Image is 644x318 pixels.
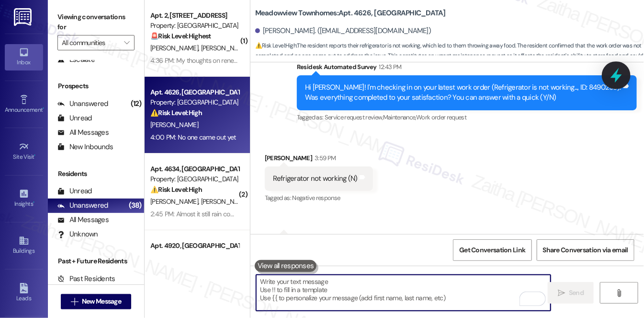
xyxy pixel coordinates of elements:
div: Apt. 4626, [GEOGRAPHIC_DATA] [150,87,239,97]
a: Inbox [5,44,43,70]
button: Send [548,282,594,304]
div: 4:00 PM: No one came out yet [150,133,236,141]
div: Residesk Automated Survey [297,62,637,75]
strong: ⚠️ Risk Level: High [150,108,202,117]
strong: ⚠️ Risk Level: High [255,42,296,49]
div: Escalate [57,55,95,65]
div: Apt. 4920, [GEOGRAPHIC_DATA] [150,241,239,251]
div: Apt. 2, [STREET_ADDRESS] [150,11,239,21]
textarea: To enrich screen reader interactions, please activate Accessibility in Grammarly extension settings [256,275,551,311]
div: Property: [GEOGRAPHIC_DATA] [150,174,239,184]
div: Residents [48,169,144,179]
button: New Message [61,294,132,309]
span: [PERSON_NAME] [201,197,249,206]
i:  [558,289,565,297]
div: Past Residents [57,274,115,284]
div: (12) [128,96,144,111]
button: Get Conversation Link [453,239,531,261]
div: [PERSON_NAME] [265,153,373,166]
button: Share Conversation via email [537,239,634,261]
div: Unanswered [57,200,108,211]
span: [PERSON_NAME] [150,44,201,52]
span: : The resident reports their refrigerator is not working, which led to them throwing away food. T... [255,41,644,71]
span: New Message [82,296,121,306]
div: All Messages [57,128,109,138]
div: 4:36 PM: My thoughts on renewing is alarming because I know they are going to boost the rent up a... [150,56,607,65]
span: Negative response [293,194,340,202]
div: Property: [GEOGRAPHIC_DATA] [150,21,239,31]
span: • [34,152,36,159]
span: • [33,199,34,206]
a: Buildings [5,233,43,259]
span: Service request review , [325,113,383,121]
a: Site Visit • [5,139,43,165]
a: Leads [5,280,43,306]
div: Unread [57,186,92,196]
div: All Messages [57,215,109,225]
div: 12:43 PM [377,62,402,72]
span: Share Conversation via email [543,245,628,255]
span: Maintenance , [383,113,416,121]
div: [PERSON_NAME]. ([EMAIL_ADDRESS][DOMAIN_NAME]) [255,26,431,36]
div: Tagged as: [297,110,637,124]
span: Send [569,288,584,298]
div: Hi [PERSON_NAME]! I'm checking in on your latest work order (Refrigerator is not working..., ID: ... [305,82,621,103]
div: Unknown [57,229,98,239]
label: Viewing conversations for [57,10,135,35]
strong: ⚠️ Risk Level: High [150,185,202,194]
img: ResiDesk Logo [14,8,34,26]
div: Unanswered [57,99,108,109]
i:  [71,298,78,306]
div: Apt. 4634, [GEOGRAPHIC_DATA] [150,164,239,174]
span: [PERSON_NAME] [150,197,201,206]
i:  [124,39,129,47]
div: Unread [57,113,92,123]
i:  [616,289,623,297]
div: Tagged as: [265,191,373,205]
div: Prospects [48,81,144,91]
div: (38) [126,198,144,213]
div: 3:59 PM [312,153,336,163]
span: [PERSON_NAME] [201,44,249,52]
div: 2:45 PM: Almost it still rain coming in from under door [150,210,297,218]
span: • [43,105,44,112]
strong: 🚨 Risk Level: Highest [150,32,211,40]
span: Work order request [416,113,466,121]
span: Get Conversation Link [459,245,525,255]
div: Past + Future Residents [48,256,144,266]
span: [PERSON_NAME] [150,120,198,129]
a: Insights • [5,186,43,212]
b: Meadowview Townhomes: Apt. 4626, [GEOGRAPHIC_DATA] [255,8,446,18]
div: New Inbounds [57,142,113,152]
div: Property: [GEOGRAPHIC_DATA] [150,97,239,107]
input: All communities [62,35,119,50]
div: Refrigerator not working (N) [273,174,358,184]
